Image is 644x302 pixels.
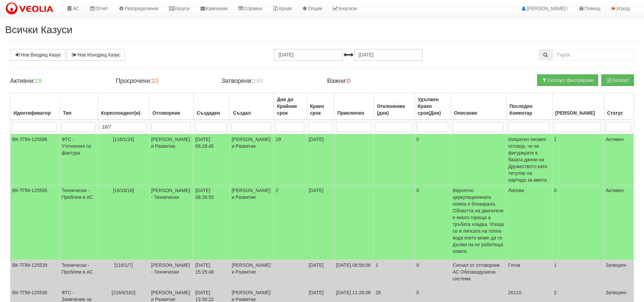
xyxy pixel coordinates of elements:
td: Активен [604,134,634,185]
td: ВК-ТПМ-125596 [10,134,60,185]
div: [PERSON_NAME] [554,108,602,118]
th: Брой Файлове: No sort applied, activate to apply an ascending sort [552,93,604,120]
th: Описание: No sort applied, activate to apply an ascending sort [451,93,506,120]
th: Краен срок: No sort applied, activate to apply an ascending sort [307,93,334,120]
div: Дни до Крайния срок [276,95,305,118]
button: Експорт [601,74,634,86]
div: Отговорник [151,108,192,118]
th: Кореспондент(и): No sort applied, activate to apply an ascending sort [98,93,149,120]
div: Кореспондент(и) [100,108,147,118]
td: [PERSON_NAME] - Технически [149,260,193,287]
td: [DATE] 08:26:55 [193,185,230,260]
th: Тип: No sort applied, activate to apply an ascending sort [60,93,98,120]
td: Технически - Проблем в АС [60,185,98,260]
td: [PERSON_NAME] и Развитие [230,260,274,287]
td: [DATE] 08:58:06 [334,260,374,287]
img: VeoliaLogo.png [5,2,56,16]
td: [DATE] 15:25:48 [193,260,230,287]
th: Създаден: No sort applied, activate to apply an ascending sort [193,93,230,120]
td: 1 [552,134,604,185]
h4: Просрочени: [116,78,211,85]
span: 29 [276,137,281,142]
th: Създал: No sort applied, activate to apply an ascending sort [230,93,274,120]
span: [116/1/7] [114,262,133,268]
td: Активен [604,185,634,260]
td: 0 [552,185,604,260]
td: Затворен [604,260,634,287]
div: Статус [606,108,632,118]
td: [DATE] 08:29:45 [193,134,230,185]
b: 23 [151,77,158,84]
h4: Важни: [327,78,422,85]
th: Дни до Крайния срок: No sort applied, activate to apply an ascending sort [274,93,307,120]
a: Нов Входящ Казус [10,49,66,61]
span: [116/1/24] [113,137,134,142]
td: [DATE] [307,260,334,287]
div: Краен срок [309,101,332,118]
input: Търсене по Идентификатор, Бл/Вх/Ап, Тип, Описание, Моб. Номер, Имейл, Файл, Коментар, [553,49,634,61]
h2: Всички Казуси [5,24,639,35]
th: Приключен: No sort applied, activate to apply an ascending sort [334,93,374,120]
b: 0 [347,77,351,84]
td: ВК-ТПМ-125539 [10,260,60,287]
div: Създаден [195,108,228,118]
th: Удължен Краен срок(Дни): No sort applied, activate to apply an ascending sort [414,93,451,120]
span: 26110 [508,290,521,295]
span: 2 [276,188,278,193]
span: [16/16/16] [113,188,134,193]
th: Последен Коментар: No sort applied, activate to apply an ascending sort [506,93,552,120]
p: Сигнал от отговорник АС Обезваздушена система [453,262,504,282]
div: Идентификатор [12,108,58,118]
td: ФТС - Уточнения по фактура [60,134,98,185]
div: Приключен [336,108,372,118]
span: Изпратен писмен отговор, че не фигурирате в базата данни на Дружеството като титуляр на партида з... [508,137,547,183]
td: Технически - Проблем в АС [60,260,98,287]
span: Готов [508,262,520,268]
th: Статус: No sort applied, activate to apply an ascending sort [604,93,634,120]
div: Описание [453,108,504,118]
td: [PERSON_NAME] и Развитие [230,134,274,185]
h4: Активни: [10,78,105,85]
span: [216/6/182] [112,290,135,295]
td: 0 [414,134,451,185]
div: Последен Коментар [508,101,550,118]
td: 0 [414,185,451,260]
td: [PERSON_NAME] и Развитие [149,134,193,185]
td: [DATE] [307,185,334,260]
td: ВК-ТПМ-125595 [10,185,60,260]
td: 0 [414,260,451,287]
a: Нов Изходящ Казус [67,49,125,61]
div: Създал [232,108,272,118]
td: [PERSON_NAME] - Технически [149,185,193,260]
td: 1 [552,260,604,287]
h4: Затворени: [221,78,317,85]
button: Експорт филтрирани [537,74,598,86]
td: 1 [374,260,414,287]
div: Отклонение (дни) [376,101,413,118]
p: Вероятно циркулационната помпа е блокирала. Областта на двигателя е много гореща а тръбата хладка... [453,187,504,255]
td: [PERSON_NAME] и Развитие [230,185,274,260]
div: Удължен Краен срок(Дни) [416,95,449,118]
b: 190 [253,77,263,84]
span: Липсва [508,188,524,193]
b: 28 [35,77,42,84]
th: Идентификатор: No sort applied, activate to apply an ascending sort [10,93,60,120]
div: Тип [62,108,96,118]
th: Отговорник: No sort applied, activate to apply an ascending sort [149,93,193,120]
th: Отклонение (дни): No sort applied, activate to apply an ascending sort [374,93,414,120]
td: [DATE] [307,134,334,185]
